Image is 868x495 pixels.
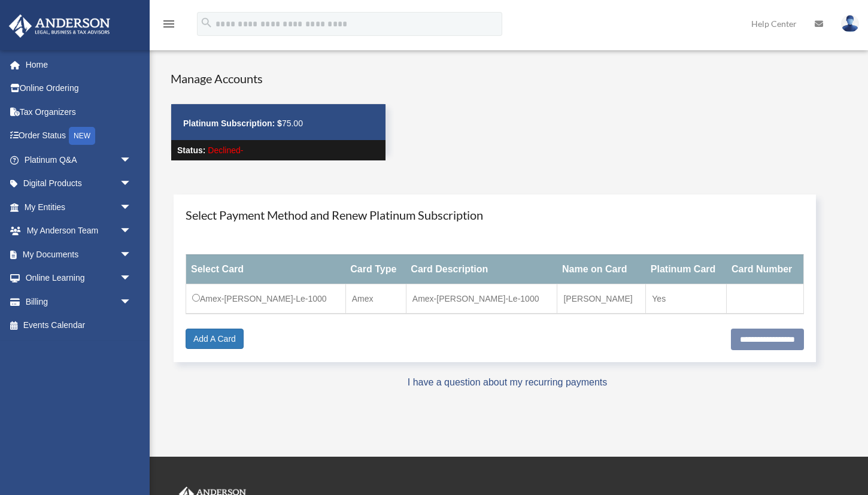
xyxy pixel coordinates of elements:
[69,127,95,145] div: NEW
[120,172,144,196] span: arrow_drop_down
[120,195,144,220] span: arrow_drop_down
[408,377,608,387] a: I have a question about my recurring payments
[8,53,150,77] a: Home
[8,148,150,172] a: Platinum Q&Aarrow_drop_down
[8,124,150,148] a: Order StatusNEW
[183,119,282,128] strong: Platinum Subscription: $
[120,242,144,267] span: arrow_drop_down
[208,145,243,155] span: Declined-
[557,254,646,284] th: Name on Card
[120,148,144,172] span: arrow_drop_down
[646,284,727,314] td: Yes
[162,17,176,31] i: menu
[557,284,646,314] td: [PERSON_NAME]
[8,266,150,290] a: Online Learningarrow_drop_down
[162,21,176,31] a: menu
[8,100,150,124] a: Tax Organizers
[8,242,150,266] a: My Documentsarrow_drop_down
[345,284,406,314] td: Amex
[186,206,804,223] h4: Select Payment Method and Renew Platinum Subscription
[8,77,150,101] a: Online Ordering
[120,290,144,314] span: arrow_drop_down
[186,329,244,349] a: Add A Card
[8,195,150,219] a: My Entitiesarrow_drop_down
[5,14,114,38] img: Anderson Advisors Platinum Portal
[345,254,406,284] th: Card Type
[8,314,150,338] a: Events Calendar
[120,219,144,244] span: arrow_drop_down
[841,15,859,32] img: User Pic
[186,284,346,314] td: Amex-[PERSON_NAME]-Le-1000
[171,70,386,87] h4: Manage Accounts
[727,254,803,284] th: Card Number
[177,145,205,155] strong: Status:
[120,266,144,291] span: arrow_drop_down
[8,290,150,314] a: Billingarrow_drop_down
[186,254,346,284] th: Select Card
[406,254,557,284] th: Card Description
[8,172,150,196] a: Digital Productsarrow_drop_down
[8,219,150,243] a: My Anderson Teamarrow_drop_down
[183,116,374,131] p: 75.00
[646,254,727,284] th: Platinum Card
[200,16,213,29] i: search
[406,284,557,314] td: Amex-[PERSON_NAME]-Le-1000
